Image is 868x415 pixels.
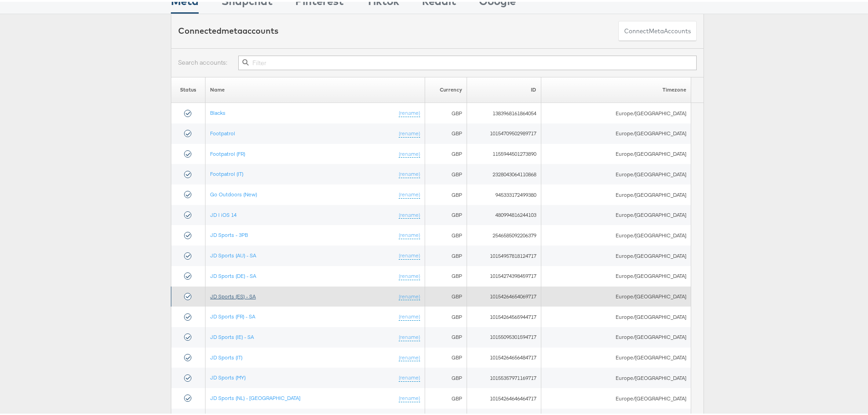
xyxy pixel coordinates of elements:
[467,223,541,244] td: 2546585092206379
[467,142,541,163] td: 1155944501273890
[399,169,420,176] a: (rename)
[467,346,541,366] td: 10154264656484717
[467,101,541,122] td: 1383968161864054
[541,122,691,142] td: Europe/[GEOGRAPHIC_DATA]
[210,352,242,359] a: JD Sports (IT)
[399,352,420,360] a: (rename)
[541,223,691,244] td: Europe/[GEOGRAPHIC_DATA]
[467,305,541,325] td: 10154264565944717
[467,386,541,407] td: 10154264646464717
[425,75,467,101] th: Currency
[399,332,420,339] a: (rename)
[210,393,300,400] a: JD Sports (NL) - [GEOGRAPHIC_DATA]
[210,332,254,338] a: JD Sports (IE) - SA
[205,75,425,101] th: Name
[467,162,541,183] td: 2328043064110868
[210,210,236,216] a: JD | iOS 14
[425,264,467,285] td: GBP
[425,203,467,224] td: GBP
[425,325,467,346] td: GBP
[399,291,420,299] a: (rename)
[425,285,467,305] td: GBP
[210,128,235,135] a: Footpatrol
[425,142,467,163] td: GBP
[238,54,697,68] input: Filter
[467,122,541,142] td: 10154709502989717
[210,108,226,114] a: Blacks
[541,142,691,163] td: Europe/[GEOGRAPHIC_DATA]
[541,366,691,386] td: Europe/[GEOGRAPHIC_DATA]
[649,25,664,34] span: meta
[399,393,420,400] a: (rename)
[399,189,420,197] a: (rename)
[399,128,420,136] a: (rename)
[221,24,242,34] span: meta
[399,230,420,237] a: (rename)
[210,372,246,379] a: JD Sports (MY)
[541,101,691,122] td: Europe/[GEOGRAPHIC_DATA]
[425,244,467,264] td: GBP
[541,346,691,366] td: Europe/[GEOGRAPHIC_DATA]
[467,203,541,224] td: 480994816244103
[425,122,467,142] td: GBP
[541,75,691,101] th: Timezone
[541,162,691,183] td: Europe/[GEOGRAPHIC_DATA]
[171,75,205,101] th: Status
[210,189,257,196] a: Go Outdoors (New)
[210,230,248,236] a: JD Sports - 3PB
[210,169,243,175] a: Footpatrol (IT)
[425,183,467,203] td: GBP
[541,244,691,264] td: Europe/[GEOGRAPHIC_DATA]
[425,346,467,366] td: GBP
[467,183,541,203] td: 945333172499380
[425,305,467,325] td: GBP
[425,366,467,386] td: GBP
[399,271,420,278] a: (rename)
[210,311,255,318] a: JD Sports (FR) - SA
[467,325,541,346] td: 10155095301594717
[399,311,420,319] a: (rename)
[399,372,420,380] a: (rename)
[467,244,541,264] td: 10154957818124717
[467,264,541,285] td: 10154274398459717
[467,366,541,386] td: 10155357971169717
[399,210,420,217] a: (rename)
[210,250,256,257] a: JD Sports (AU) - SA
[541,203,691,224] td: Europe/[GEOGRAPHIC_DATA]
[541,285,691,305] td: Europe/[GEOGRAPHIC_DATA]
[541,386,691,407] td: Europe/[GEOGRAPHIC_DATA]
[541,183,691,203] td: Europe/[GEOGRAPHIC_DATA]
[178,23,278,35] div: Connected accounts
[399,250,420,258] a: (rename)
[210,149,245,155] a: Footpatrol (FR)
[541,264,691,285] td: Europe/[GEOGRAPHIC_DATA]
[425,101,467,122] td: GBP
[425,162,467,183] td: GBP
[210,271,256,277] a: JD Sports (DE) - SA
[399,108,420,115] a: (rename)
[541,325,691,346] td: Europe/[GEOGRAPHIC_DATA]
[425,386,467,407] td: GBP
[541,305,691,325] td: Europe/[GEOGRAPHIC_DATA]
[425,223,467,244] td: GBP
[210,291,256,298] a: JD Sports (ES) - SA
[467,285,541,305] td: 10154264654069717
[399,149,420,156] a: (rename)
[618,19,697,40] button: ConnectmetaAccounts
[467,75,541,101] th: ID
